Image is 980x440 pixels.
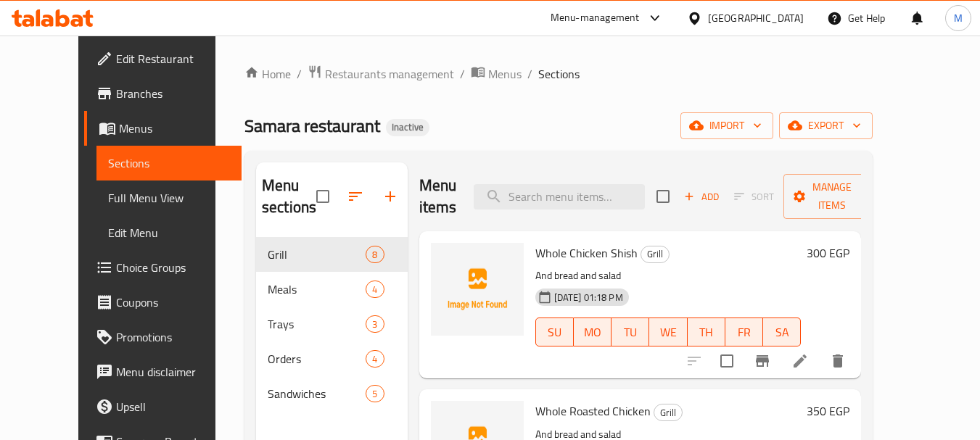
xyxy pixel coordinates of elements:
span: TU [617,322,643,343]
span: Add [682,188,721,205]
a: Upsell [84,389,242,424]
span: Trays [268,315,366,333]
a: Branches [84,76,242,111]
li: / [297,65,302,83]
div: [GEOGRAPHIC_DATA] [708,10,804,26]
span: Upsell [116,398,231,415]
button: Add section [373,179,408,214]
a: Edit Menu [96,215,242,250]
span: Inactive [386,121,429,133]
span: Full Menu View [108,189,231,207]
div: Menu-management [551,9,640,27]
span: Coupons [116,294,231,311]
div: Grill [654,404,683,421]
a: Sections [96,146,242,180]
div: Grill8 [256,237,408,272]
a: Menus [471,65,522,83]
span: 5 [366,387,383,401]
button: SU [535,317,574,346]
div: items [366,315,384,333]
span: Branches [116,85,231,102]
span: FR [731,322,757,343]
span: import [692,117,762,135]
a: Restaurants management [308,65,454,83]
button: SA [763,317,801,346]
button: Add [678,186,725,208]
span: SA [769,322,795,343]
span: Edit Menu [108,224,231,241]
a: Coupons [84,285,242,320]
span: Sections [538,65,580,83]
span: 4 [366,283,383,296]
span: 4 [366,352,383,366]
span: Samara restaurant [244,109,380,142]
div: Orders4 [256,341,408,376]
div: Inactive [386,119,429,136]
li: / [527,65,532,83]
h2: Menu items [419,175,457,218]
span: Manage items [795,178,869,215]
a: Promotions [84,320,242,354]
button: Manage items [783,174,881,219]
button: Branch-specific-item [745,344,780,378]
div: Trays3 [256,307,408,341]
span: Grill [268,246,366,263]
span: Grill [641,246,669,262]
p: And bread and salad [535,267,802,285]
a: Choice Groups [84,250,242,285]
div: Meals4 [256,272,408,307]
button: delete [820,344,855,378]
span: TH [693,322,720,343]
button: import [680,112,773,139]
span: Menus [119,120,231,137]
a: Menu disclaimer [84,354,242,389]
div: Sandwiches5 [256,376,408,411]
button: MO [574,317,612,346]
span: Orders [268,350,366,368]
span: Edit Restaurant [116,50,231,67]
span: Sandwiches [268,385,366,402]
div: items [366,350,384,368]
button: TU [612,317,649,346]
a: Edit menu item [791,352,809,370]
span: Select section first [725,186,783,208]
span: Select all sections [308,181,338,212]
span: Select to update [712,346,742,376]
h6: 300 EGP [807,243,849,263]
span: Promotions [116,328,231,346]
span: Meals [268,281,366,298]
a: Home [244,65,291,83]
div: Grill [641,246,670,263]
h6: 350 EGP [807,401,849,421]
span: Menu disclaimer [116,363,231,381]
span: 8 [366,248,383,262]
button: WE [649,317,687,346]
span: Whole Roasted Chicken [535,400,651,422]
h2: Menu sections [262,175,316,218]
button: FR [725,317,763,346]
span: Select section [648,181,678,212]
div: items [366,281,384,298]
span: Menus [488,65,522,83]
span: Restaurants management [325,65,454,83]
span: 3 [366,317,383,331]
span: SU [542,322,568,343]
span: Whole Chicken Shish [535,242,638,264]
span: Sort sections [338,179,373,214]
a: Full Menu View [96,180,242,215]
img: Whole Chicken Shish [431,243,524,336]
a: Edit Restaurant [84,41,242,76]
div: items [366,246,384,263]
nav: Menu sections [256,231,408,417]
nav: breadcrumb [244,65,873,83]
span: WE [655,322,681,343]
span: Add item [678,186,725,208]
span: Grill [654,404,682,421]
li: / [460,65,465,83]
div: items [366,385,384,402]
